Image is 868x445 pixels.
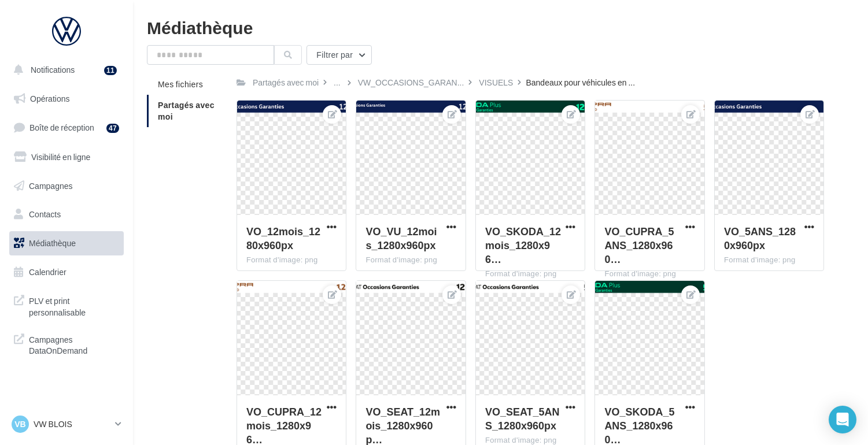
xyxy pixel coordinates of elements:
a: VB VW BLOIS [9,413,124,435]
a: Campagnes DataOnDemand [7,327,126,361]
p: VW BLOIS [34,418,110,430]
span: VW_OCCASIONS_GARAN... [358,77,464,88]
span: Campagnes [29,180,73,190]
span: Calendrier [29,267,67,277]
a: Boîte de réception47 [7,115,126,140]
div: ... [331,75,343,91]
span: VO_CUPRA_5ANS_1280x960px [604,225,674,265]
span: Bandeaux pour véhicules en ... [526,77,635,88]
span: Mes fichiers [158,79,203,89]
div: Format d'image: png [485,269,576,279]
a: Calendrier [7,260,126,284]
a: PLV et print personnalisable [7,288,126,322]
span: Contacts [29,209,61,219]
div: 11 [104,66,117,75]
button: Filtrer par [306,45,372,65]
div: Open Intercom Messenger [829,406,856,433]
span: Campagnes DataOnDemand [29,332,119,357]
div: Partagés avec moi [253,77,319,88]
span: Boîte de réception [29,123,94,132]
span: VO_12mois_1280x960px [246,225,320,251]
div: Format d'image: png [724,255,815,265]
div: Format d'image: png [246,255,337,265]
span: Médiathèque [29,238,76,248]
span: Visibilité en ligne [31,152,90,162]
a: Médiathèque [7,231,126,255]
div: 47 [106,124,119,133]
span: VB [14,418,25,430]
a: Opérations [7,87,126,111]
span: Partagés avec moi [158,100,215,121]
span: VO_5ANS_1280x960px [724,225,796,251]
span: VO_SKODA_12mois_1280x960px[85] [485,225,561,265]
div: Format d'image: png [604,269,695,279]
a: Contacts [7,202,126,227]
div: Format d'image: png [365,255,456,265]
a: Visibilité en ligne [7,145,126,169]
span: Opérations [30,94,69,103]
span: PLV et print personnalisable [29,293,119,318]
button: Notifications 11 [7,58,121,82]
div: VISUELS [479,77,513,88]
span: VO_VU_12mois_1280x960px [365,225,437,251]
span: VO_SEAT_5ANS_1280x960px [485,405,560,432]
a: Campagnes [7,174,126,198]
span: Notifications [31,65,75,75]
div: Médiathèque [147,18,854,36]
